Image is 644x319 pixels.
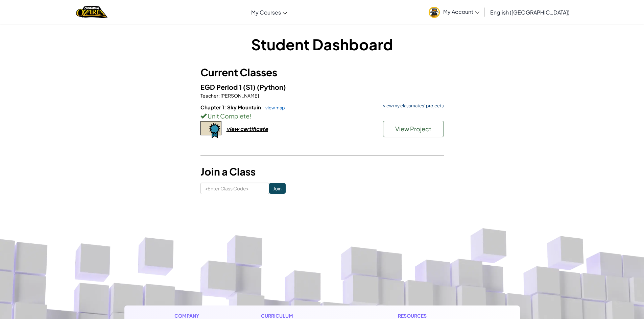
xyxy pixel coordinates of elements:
[251,9,281,16] span: My Courses
[220,92,259,99] span: [PERSON_NAME]
[249,112,251,120] span: !
[380,104,444,108] a: view my classmates' projects
[269,183,286,194] input: Join
[226,125,268,132] div: view certificate
[200,65,444,80] h3: Current Classes
[429,7,440,18] img: avatar
[257,83,286,91] span: (Python)
[218,92,220,99] span: :
[200,183,269,194] input: <Enter Class Code>
[425,1,483,23] a: My Account
[200,164,444,179] h3: Join a Class
[262,105,285,110] a: view map
[200,92,218,99] span: Teacher
[200,83,257,91] span: EGD Period 1 (S1)
[76,5,108,19] a: Ozaria by CodeCombat logo
[200,125,268,132] a: view certificate
[200,121,221,138] img: certificate-icon.png
[207,112,249,120] span: Unit Complete
[490,9,570,16] span: English ([GEOGRAPHIC_DATA])
[200,104,262,110] span: Chapter 1: Sky Mountain
[76,5,108,19] img: Home
[487,3,573,21] a: English ([GEOGRAPHIC_DATA])
[248,3,290,21] a: My Courses
[383,121,444,137] button: View Project
[200,34,444,55] h1: Student Dashboard
[395,125,431,133] span: View Project
[443,8,479,15] span: My Account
